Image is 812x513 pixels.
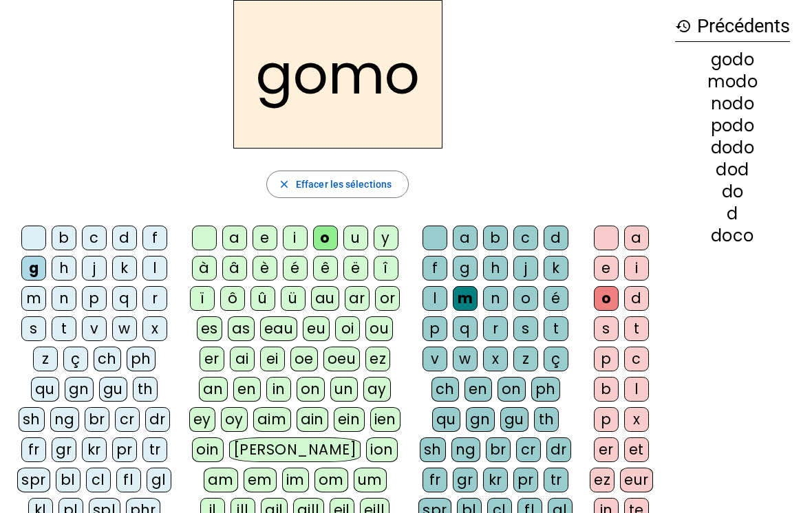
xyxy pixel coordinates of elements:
div: ü [281,286,306,311]
div: ion [366,437,398,462]
div: au [311,286,339,311]
div: w [112,316,137,341]
div: ou [365,316,393,341]
div: d [544,226,568,250]
div: [PERSON_NAME] [229,437,361,462]
div: oeu [323,347,361,371]
div: x [483,347,508,371]
div: ey [189,407,215,432]
div: ei [260,347,285,371]
div: ng [451,437,480,462]
span: Effacer les sélections [296,176,392,193]
div: fr [423,468,447,492]
div: gu [500,407,528,432]
div: t [624,316,649,341]
div: dodo [675,140,790,156]
div: br [486,437,511,462]
div: ng [50,407,79,432]
div: z [513,347,538,371]
div: dr [145,407,170,432]
div: cl [86,468,111,492]
div: m [453,286,478,311]
div: ch [431,377,459,402]
div: ai [230,347,255,371]
div: u [343,226,368,250]
div: es [197,316,222,341]
div: in [266,377,291,402]
div: ez [590,468,615,492]
mat-icon: history [675,18,692,34]
div: b [52,226,76,250]
div: fr [21,437,46,462]
div: q [453,316,478,341]
div: t [52,316,76,341]
div: kr [82,437,107,462]
div: gu [99,377,127,402]
div: em [244,468,277,492]
div: s [21,316,46,341]
div: n [483,286,508,311]
div: do [675,184,790,200]
div: modo [675,74,790,90]
div: im [282,468,309,492]
div: y [374,226,398,250]
div: gn [466,407,495,432]
div: en [464,377,492,402]
div: um [354,468,387,492]
div: h [483,256,508,281]
div: o [594,286,619,311]
div: b [483,226,508,250]
div: as [228,316,255,341]
div: ay [363,377,391,402]
h3: Précédents [675,11,790,42]
div: ien [370,407,401,432]
div: g [21,256,46,281]
div: ç [544,347,568,371]
div: x [142,316,167,341]
div: gr [453,468,478,492]
div: ch [94,347,121,371]
div: or [375,286,400,311]
mat-icon: close [278,178,290,190]
div: ain [297,407,329,432]
div: dod [675,162,790,178]
div: a [222,226,247,250]
div: gl [147,468,171,492]
div: h [52,256,76,281]
div: i [283,226,308,250]
div: g [453,256,478,281]
div: gn [65,377,94,402]
div: ph [531,377,560,402]
div: eau [260,316,298,341]
div: ê [313,256,338,281]
div: fl [116,468,141,492]
div: on [498,377,526,402]
div: pr [112,437,137,462]
div: oi [335,316,360,341]
div: oe [290,347,318,371]
div: er [200,347,224,371]
div: â [222,256,247,281]
div: om [314,468,348,492]
div: b [594,377,619,402]
div: qu [432,407,460,432]
div: j [513,256,538,281]
div: p [423,316,447,341]
div: ï [190,286,215,311]
div: oin [192,437,224,462]
button: Effacer les sélections [266,171,409,198]
div: o [313,226,338,250]
div: s [594,316,619,341]
div: r [483,316,508,341]
div: ë [343,256,368,281]
div: s [513,316,538,341]
div: û [250,286,275,311]
div: î [374,256,398,281]
div: j [82,256,107,281]
div: th [133,377,158,402]
div: t [544,316,568,341]
div: k [112,256,137,281]
div: x [624,407,649,432]
div: a [624,226,649,250]
div: sh [420,437,446,462]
